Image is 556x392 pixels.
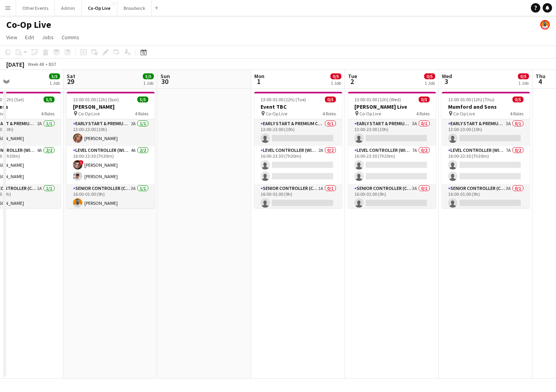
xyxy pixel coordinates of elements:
app-card-role: Senior Controller (CCTV)3A1/116:00-01:00 (9h)[PERSON_NAME] [67,184,155,211]
div: 1 Job [331,80,341,86]
div: BST [49,61,57,67]
a: Jobs [39,32,57,42]
h3: [PERSON_NAME] [67,103,155,110]
span: 0/5 [419,97,430,102]
a: Comms [58,32,82,42]
a: Edit [22,32,37,42]
span: Wed [442,73,452,80]
button: Admin [55,0,82,16]
app-card-role: Early Start & Premium Controller (with CCTV)2A1/113:00-23:00 (10h)[PERSON_NAME] [67,119,155,146]
span: Tue [348,73,357,80]
span: Co-Op Live [78,111,100,117]
span: ! [79,160,84,165]
div: [DATE] [6,60,24,68]
app-card-role: Level Controller (with CCTV)7A0/216:00-23:30 (7h30m) [348,146,436,184]
span: 4 Roles [323,111,336,117]
span: 13:00-01:00 (12h) (Sun) [73,97,119,102]
app-card-role: Senior Controller (CCTV)3A0/116:00-01:00 (9h) [442,184,530,211]
span: 5/5 [137,97,148,102]
span: 13:00-01:00 (12h) (Tue) [261,97,306,102]
span: Comms [62,34,79,41]
span: 5/5 [49,73,60,79]
app-user-avatar: Ben Sidaway [540,20,550,29]
span: View [6,34,17,41]
span: 2 [347,77,357,86]
app-card-role: Level Controller (with CCTV)7A0/216:00-23:30 (7h30m) [442,146,530,184]
span: 5/5 [44,97,55,102]
app-job-card: 13:00-01:00 (12h) (Tue)0/5Event TBC Co-Op Live4 RolesEarly Start & Premium Controller (with CCTV)... [254,92,342,208]
button: Broadwick [117,0,152,16]
div: 1 Job [518,80,529,86]
app-card-role: Senior Controller (CCTV)1A0/116:00-01:00 (9h) [254,184,342,211]
span: 13:00-01:00 (12h) (Wed) [354,97,401,102]
span: Jobs [42,34,54,41]
span: 0/5 [518,73,529,79]
h3: [PERSON_NAME] Live [348,103,436,110]
span: Co-Op Live [266,111,287,117]
app-card-role: Level Controller (with CCTV)2A0/216:00-23:30 (7h30m) [254,146,342,184]
span: Thu [536,73,545,80]
h3: Event TBC [254,103,342,110]
button: Co-Op Live [82,0,117,16]
app-job-card: 13:00-01:00 (12h) (Sun)5/5[PERSON_NAME] Co-Op Live4 RolesEarly Start & Premium Controller (with C... [67,92,155,208]
app-card-role: Level Controller (with CCTV)4A2/216:00-23:30 (7h30m)![PERSON_NAME][PERSON_NAME] [67,146,155,184]
h3: Mumford and Sons [442,103,530,110]
span: 0/5 [512,97,523,102]
span: 29 [66,77,75,86]
span: 30 [159,77,170,86]
app-card-role: Early Start & Premium Controller (with CCTV)3A0/113:00-23:00 (10h) [442,119,530,146]
span: Week 48 [26,61,46,67]
div: 1 Job [49,80,60,86]
app-card-role: Senior Controller (CCTV)3A0/116:00-01:00 (9h) [348,184,436,211]
span: 4 Roles [510,111,523,117]
span: 4 [534,77,545,86]
app-card-role: Early Start & Premium Controller (with CCTV)0/113:00-23:00 (10h) [254,119,342,146]
span: Sun [160,73,170,80]
span: Edit [25,34,34,41]
button: Other Events [16,0,55,16]
span: 4 Roles [41,111,55,117]
app-job-card: 13:00-01:00 (12h) (Wed)0/5[PERSON_NAME] Live Co-Op Live4 RolesEarly Start & Premium Controller (w... [348,92,436,208]
span: 3 [441,77,452,86]
span: 5/5 [143,73,154,79]
span: Co-Op Live [453,111,475,117]
a: View [3,32,20,42]
span: 4 Roles [416,111,430,117]
span: 0/5 [325,97,336,102]
span: 13:00-01:00 (12h) (Thu) [448,97,494,102]
span: Co-Op Live [359,111,381,117]
app-card-role: Early Start & Premium Controller (with CCTV)3A0/113:00-23:00 (10h) [348,119,436,146]
span: 1 [253,77,264,86]
span: Mon [254,73,264,80]
span: Sat [67,73,75,80]
app-job-card: 13:00-01:00 (12h) (Thu)0/5Mumford and Sons Co-Op Live4 RolesEarly Start & Premium Controller (wit... [442,92,530,208]
h1: Co-Op Live [6,19,51,31]
div: 1 Job [425,80,435,86]
div: 1 Job [143,80,153,86]
span: 0/5 [424,73,435,79]
span: 4 Roles [135,111,148,117]
span: 0/5 [330,73,341,79]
